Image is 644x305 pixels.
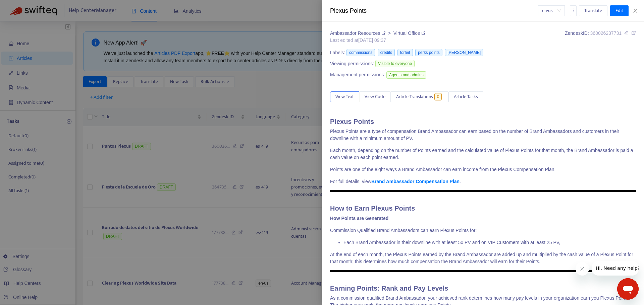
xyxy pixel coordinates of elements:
span: Edit [615,7,623,14]
a: Virtual Office [393,30,426,36]
p: Each month, depending on the number of Points earned and the calculated value of Plexus Points fo... [330,147,636,161]
button: Article Tasks [448,91,483,102]
div: Zendesk ID: [565,30,636,44]
span: [PERSON_NAME] [445,49,483,56]
span: Agents and admins [386,71,426,79]
div: Plexus Points [330,6,538,15]
span: credits [378,49,395,56]
span: Hi. Need any help? [4,5,48,10]
div: Last edited at [DATE] 09:37 [330,37,425,44]
span: more [571,8,576,13]
a: Ambassador Resources [330,30,387,36]
iframe: Message from company [592,261,639,276]
p: Commission Qualified Brand Ambassadors can earn Plexus Points for: [330,227,636,234]
p: Points are one of the eight ways a Brand Ambassador can earn income from the Plexus Compensation ... [330,166,636,173]
span: Plexus Points [330,118,374,125]
p: For full details, view . [330,178,636,185]
span: close [633,8,638,13]
span: forfeit [397,49,413,56]
span: 0 [434,93,442,100]
span: en-us [542,6,561,16]
iframe: Button to launch messaging window [617,278,639,300]
strong: Earning Points: Rank and Pay Levels [330,285,448,292]
strong: How to Earn Plexus Points [330,205,415,212]
span: Management permissions: [330,71,385,78]
li: Each Brand Ambassador in their downline with at least 50 PV and on VIP Customers with at least 25... [343,239,636,246]
button: View Code [359,91,391,102]
strong: How Points are Generated [330,216,388,221]
span: View Code [365,93,385,100]
div: > [330,30,425,37]
button: Close [631,8,640,14]
iframe: Close message [576,262,589,276]
span: At the end of each month, the Plexus Points earned by the Brand Ambassador are added up and multi... [330,252,633,264]
span: Article Translations [396,93,433,100]
span: Translate [584,7,602,14]
span: View Text [335,93,354,100]
button: Translate [579,5,607,16]
span: commissions [346,49,375,56]
span: Visible to everyone [375,60,415,67]
button: Article Translations0 [391,91,448,102]
button: View Text [330,91,359,102]
button: Edit [610,5,629,16]
span: Viewing permissions: [330,60,374,67]
button: more [570,5,577,16]
a: Brand Ambassador Compensation Plan [371,179,460,184]
span: 360026237731 [590,30,622,36]
span: Labels: [330,49,345,56]
span: Article Tasks [454,93,478,100]
p: Plexus Points are a type of compensation Brand Ambassador can earn based on the number of Brand A... [330,128,636,142]
span: perks points [415,49,442,56]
